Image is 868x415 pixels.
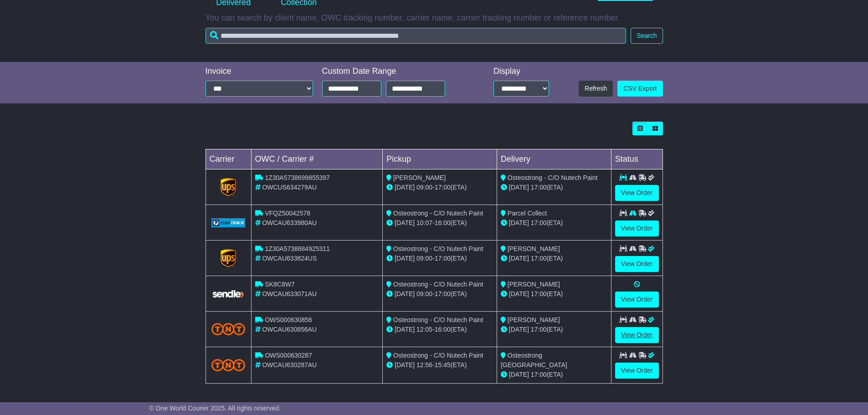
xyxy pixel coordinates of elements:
span: 17:00 [531,290,547,297]
img: GetCarrierServiceLogo [221,178,236,196]
p: You can search by client name, OWC tracking number, carrier name, carrier tracking number or refe... [205,13,663,23]
span: 17:00 [435,255,451,262]
img: TNT_Domestic.png [211,323,246,335]
div: - (ETA) [386,254,493,263]
span: VFQZ50042578 [265,210,310,217]
img: TNT_Domestic.png [211,359,246,371]
span: 16:00 [435,326,451,333]
span: 12:56 [416,361,432,369]
span: OWCAU633980AU [262,219,317,226]
span: 17:00 [531,326,547,333]
span: Osteostrong - C/O Nutech Paint [393,281,483,288]
span: Osteostrong [GEOGRAPHIC_DATA] [501,352,567,369]
span: 17:00 [531,219,547,226]
span: Parcel Collect [508,210,547,217]
span: OWS000630287 [265,352,312,359]
span: [DATE] [395,255,415,262]
div: (ETA) [501,325,607,334]
td: Pickup [383,149,497,169]
span: [DATE] [509,255,529,262]
span: [DATE] [509,326,529,333]
span: Osteostrong - C/O Nutech Paint [393,352,483,359]
span: Osteostrong - C/O Nutech Paint [393,210,483,217]
span: [DATE] [395,184,415,191]
span: 09:00 [416,184,432,191]
div: - (ETA) [386,325,493,334]
span: 09:00 [416,255,432,262]
span: 1Z30A5738699855397 [265,174,329,181]
span: [DATE] [395,326,415,333]
div: Invoice [205,67,313,77]
span: OWCAU633071AU [262,290,317,297]
span: © One World Courier 2025. All rights reserved. [149,405,281,412]
span: OWCAU630856AU [262,326,317,333]
span: 15:45 [435,361,451,369]
div: (ETA) [501,289,607,299]
div: - (ETA) [386,360,493,370]
span: SK8C8W7 [265,281,294,288]
span: 1Z30A5738684925311 [265,245,329,252]
span: OWCAU633824US [262,255,317,262]
a: View Order [615,256,659,272]
div: (ETA) [501,183,607,192]
a: View Order [615,185,659,201]
div: Display [493,67,549,77]
button: Refresh [579,81,613,97]
div: (ETA) [501,254,607,263]
span: 09:00 [416,290,432,297]
span: 17:00 [435,290,451,297]
span: 10:07 [416,219,432,226]
span: [DATE] [395,361,415,369]
span: OWCAU630287AU [262,361,317,369]
span: Osteostrong - C/O Nutech Paint [393,316,483,323]
span: 17:00 [435,184,451,191]
div: - (ETA) [386,289,493,299]
span: 12:05 [416,326,432,333]
a: View Order [615,327,659,343]
td: Delivery [497,149,611,169]
span: Osteostrong - C/O Nutech Paint [393,245,483,252]
span: Osteostrong - C/O Nutech Paint [508,174,598,181]
span: 17:00 [531,255,547,262]
span: [DATE] [395,290,415,297]
span: [PERSON_NAME] [393,174,446,181]
div: - (ETA) [386,218,493,228]
img: GetCarrierServiceLogo [211,218,246,227]
a: View Order [615,220,659,236]
span: [DATE] [509,219,529,226]
td: Status [611,149,663,169]
span: OWCUS634279AU [262,184,317,191]
a: View Order [615,292,659,307]
div: (ETA) [501,218,607,228]
div: - (ETA) [386,183,493,192]
td: Carrier [205,149,251,169]
span: 17:00 [531,184,547,191]
button: Search [631,28,663,44]
span: [DATE] [509,184,529,191]
img: GetCarrierServiceLogo [211,289,246,299]
span: [PERSON_NAME] [508,245,560,252]
span: [DATE] [509,290,529,297]
span: [DATE] [509,371,529,378]
span: [DATE] [395,219,415,226]
div: (ETA) [501,370,607,379]
a: View Order [615,363,659,379]
span: [PERSON_NAME] [508,316,560,323]
span: 17:00 [531,371,547,378]
a: CSV Export [617,81,663,97]
td: OWC / Carrier # [251,149,383,169]
div: Custom Date Range [322,67,468,77]
span: 16:00 [435,219,451,226]
span: OWS000630856 [265,316,312,323]
img: GetCarrierServiceLogo [221,249,236,267]
span: [PERSON_NAME] [508,281,560,288]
